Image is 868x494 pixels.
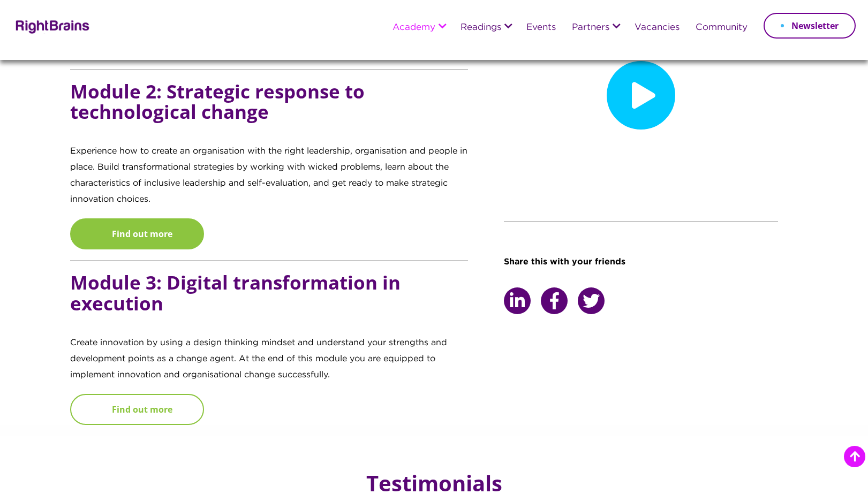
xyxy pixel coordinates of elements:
[70,81,469,144] h5: Module 2: Strategic response to technological change
[70,335,469,394] p: Create innovation by using a design thinking mindset and understand your strengths and developmen...
[70,272,469,335] h5: Module 3: Digital transformation in execution
[70,143,469,218] p: Experience how to create an organisation with the right leadership, organisation and people in pl...
[12,18,90,34] img: Rightbrains
[572,23,609,33] a: Partners
[526,23,556,33] a: Events
[505,18,778,171] iframe: RightBrains Digital Leadership Programme
[70,218,204,249] a: Find out more
[393,23,435,33] a: Academy
[764,13,856,39] a: Newsletter
[696,23,748,33] a: Community
[461,23,501,33] a: Readings
[504,258,625,266] span: Share this with your friends
[70,394,204,425] a: Find out more
[635,23,680,33] a: Vacancies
